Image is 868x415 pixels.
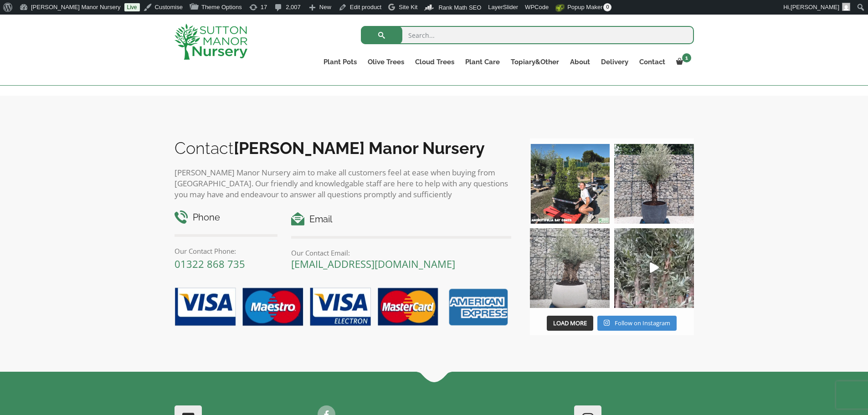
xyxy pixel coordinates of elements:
[234,138,485,158] b: [PERSON_NAME] Manor Nursery
[530,228,610,308] img: Check out this beauty we potted at our nursery today ❤️‍🔥 A huge, ancient gnarled Olive tree plan...
[291,257,455,271] a: [EMAIL_ADDRESS][DOMAIN_NAME]
[410,56,460,68] a: Cloud Trees
[291,247,511,258] p: Our Contact Email:
[682,53,691,62] span: 1
[597,316,676,331] a: Instagram Follow on Instagram
[604,319,610,326] svg: Instagram
[124,3,140,11] a: Live
[615,319,670,327] span: Follow on Instagram
[603,3,611,11] span: 0
[547,316,593,331] button: Load More
[175,246,278,256] p: Our Contact Phone:
[614,228,694,308] a: Play
[175,138,512,158] h2: Contact
[362,56,410,68] a: Olive Trees
[565,56,596,68] a: About
[318,56,362,68] a: Plant Pots
[596,56,634,68] a: Delivery
[650,262,659,273] svg: Play
[399,4,417,10] span: Site Kit
[553,319,587,327] span: Load More
[614,228,694,308] img: New arrivals Monday morning of beautiful olive trees 🤩🤩 The weather is beautiful this summer, gre...
[291,212,511,226] h4: Email
[175,167,512,200] p: [PERSON_NAME] Manor Nursery aim to make all customers feel at ease when buying from [GEOGRAPHIC_D...
[614,144,694,224] img: A beautiful multi-stem Spanish Olive tree potted in our luxurious fibre clay pots 😍😍
[671,56,694,68] a: 1
[791,4,839,10] span: [PERSON_NAME]
[168,282,512,333] img: payment-options.png
[634,56,671,68] a: Contact
[460,56,505,68] a: Plant Care
[361,26,694,44] input: Search...
[175,257,245,271] a: 01322 868 735
[175,210,278,225] h4: Phone
[175,24,247,60] img: logo
[530,144,610,224] img: Our elegant & picturesque Angustifolia Cones are an exquisite addition to your Bay Tree collectio...
[438,4,481,11] span: Rank Math SEO
[505,56,565,68] a: Topiary&Other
